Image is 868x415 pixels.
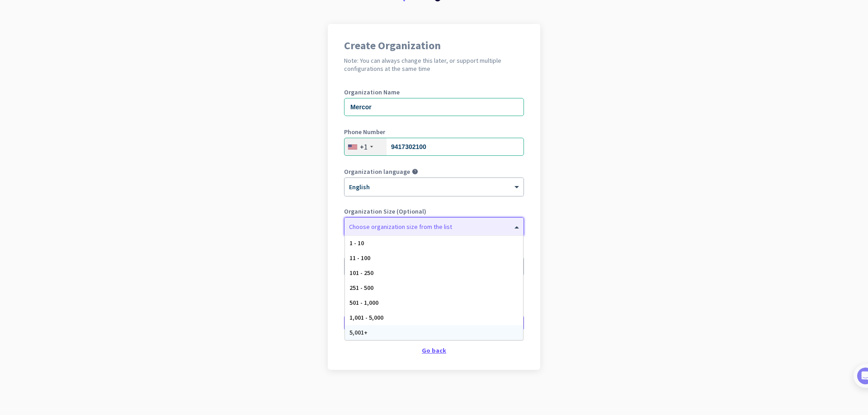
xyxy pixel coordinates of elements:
div: Go back [344,347,524,354]
i: help [412,168,418,175]
label: Organization language [344,168,410,175]
label: Phone Number [344,129,524,135]
span: 5,001+ [349,328,368,336]
input: What is the name of your organization? [344,98,524,116]
div: +1 [360,142,368,151]
span: 251 - 500 [349,284,373,292]
label: Organization Time Zone [344,248,524,254]
span: 101 - 250 [349,269,373,277]
div: Options List [345,236,523,340]
button: Create Organization [344,315,524,331]
span: 501 - 1,000 [349,298,378,307]
label: Organization Name [344,89,524,95]
h2: Note: You can always change this later, or support multiple configurations at the same time [344,56,524,73]
span: 1 - 10 [349,239,364,247]
label: Organization Size (Optional) [344,208,524,214]
h1: Create Organization [344,40,524,51]
input: 201-555-0123 [344,138,524,156]
span: 1,001 - 5,000 [349,313,383,322]
span: 11 - 100 [349,254,370,262]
